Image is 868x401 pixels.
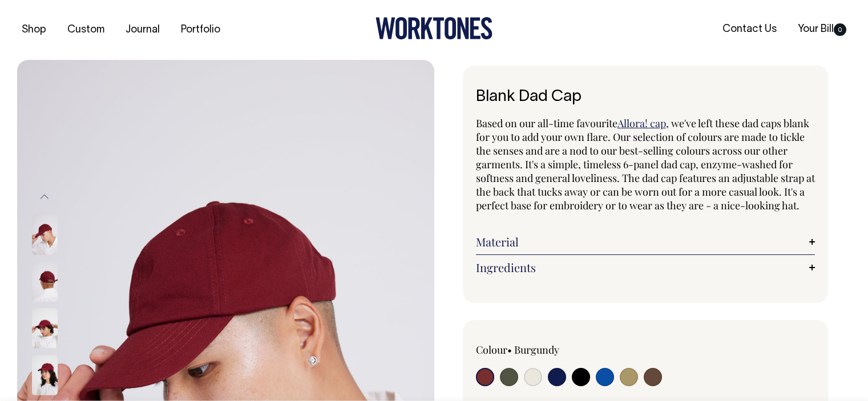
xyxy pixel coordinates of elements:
[176,21,225,39] a: Portfolio
[476,343,612,357] div: Colour
[36,184,53,210] button: Previous
[476,261,815,274] a: Ingredients
[793,20,851,39] a: Your Bill0
[17,21,51,39] a: Shop
[507,343,512,357] span: •
[718,20,781,39] a: Contact Us
[476,88,815,106] h1: Blank Dad Cap
[32,308,58,348] img: burgundy
[617,116,666,130] a: Allora! cap
[476,235,815,249] a: Material
[32,214,58,254] img: burgundy
[121,21,164,39] a: Journal
[32,355,58,395] img: burgundy
[834,23,846,36] span: 0
[476,116,815,212] span: , we've left these dad caps blank for you to add your own flare. Our selection of colours are mad...
[514,343,559,357] label: Burgundy
[32,261,58,301] img: burgundy
[476,116,617,130] span: Based on our all-time favourite
[63,21,109,39] a: Custom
